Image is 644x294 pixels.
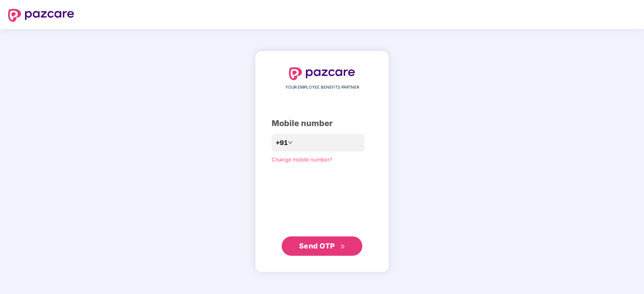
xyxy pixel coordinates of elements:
[340,244,345,249] span: double-right
[289,67,355,80] img: logo
[8,9,74,22] img: logo
[285,84,359,91] span: YOUR EMPLOYEE BENEFITS PARTNER
[282,236,362,256] button: Send OTPdouble-right
[272,156,332,163] a: Change mobile number?
[272,117,372,130] div: Mobile number
[276,138,288,148] span: +91
[288,140,293,145] span: down
[299,242,335,250] span: Send OTP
